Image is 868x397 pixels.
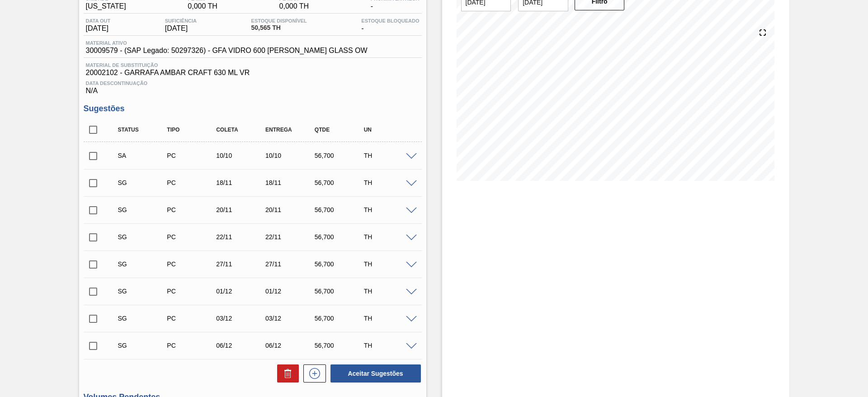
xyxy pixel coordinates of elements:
div: Excluir Sugestões [273,364,299,383]
span: Data Descontinuação [86,80,420,86]
span: Material ativo [86,40,368,46]
div: Sugestão Criada [116,233,170,241]
div: 01/12/2025 [214,288,269,295]
div: Tipo [165,127,219,133]
div: 20/11/2025 [263,206,318,213]
div: 56,700 [312,342,367,349]
div: TH [362,288,416,295]
div: 06/12/2025 [263,342,318,349]
div: Pedido de Compra [165,260,219,268]
div: Pedido de Compra [165,342,219,349]
div: 03/12/2025 [214,315,269,322]
div: Pedido de Compra [165,179,219,186]
div: 56,700 [312,179,367,186]
span: 0,000 TH [279,2,309,10]
button: Aceitar Sugestões [330,364,421,383]
div: Nova sugestão [299,364,326,383]
span: [DATE] [165,24,197,33]
span: Material de Substituição [86,62,420,68]
div: 56,700 [312,233,367,241]
span: [DATE] [86,24,111,33]
div: Pedido de Compra [165,315,219,322]
div: TH [362,342,416,349]
span: Estoque Disponível [251,18,307,24]
div: N/A [84,77,422,95]
div: Qtde [312,127,367,133]
div: 03/12/2025 [263,315,318,322]
div: 56,700 [312,152,367,159]
div: TH [362,233,416,241]
div: 22/11/2025 [263,233,318,241]
div: Aceitar Sugestões [326,364,422,383]
div: Pedido de Compra [165,233,219,241]
span: 30009579 - (SAP Legado: 50297326) - GFA VIDRO 600 [PERSON_NAME] GLASS OW [86,47,368,55]
div: Sugestão Criada [116,315,170,322]
span: 0,000 TH [188,2,217,10]
div: UN [362,127,416,133]
div: 27/11/2025 [214,260,269,268]
div: Sugestão Criada [116,206,170,213]
div: 06/12/2025 [214,342,269,349]
div: Sugestão Criada [116,342,170,349]
span: 20002102 - GARRAFA AMBAR CRAFT 630 ML VR [86,69,420,77]
div: - [359,18,421,33]
span: Estoque Bloqueado [361,18,419,24]
div: 18/11/2025 [263,179,318,186]
div: Sugestão Criada [116,179,170,186]
span: Suficiência [165,18,197,24]
div: 56,700 [312,288,367,295]
div: TH [362,206,416,213]
div: 10/10/2025 [214,152,269,159]
div: TH [362,315,416,322]
span: 50,565 TH [251,24,307,31]
div: 56,700 [312,206,367,213]
div: Sugestão Criada [116,288,170,295]
div: Sugestão Criada [116,260,170,268]
div: 56,700 [312,260,367,268]
div: 56,700 [312,315,367,322]
div: 01/12/2025 [263,288,318,295]
div: 27/11/2025 [263,260,318,268]
div: 20/11/2025 [214,206,269,213]
div: Status [116,127,170,133]
div: Pedido de Compra [165,152,219,159]
div: 22/11/2025 [214,233,269,241]
div: Pedido de Compra [165,288,219,295]
div: Entrega [263,127,318,133]
div: TH [362,260,416,268]
div: TH [362,179,416,186]
span: Data out [86,18,111,24]
div: Sugestão Alterada [116,152,170,159]
div: TH [362,152,416,159]
div: 18/11/2025 [214,179,269,186]
h3: Sugestões [84,104,422,113]
div: Pedido de Compra [165,206,219,213]
div: 10/10/2025 [263,152,318,159]
span: [US_STATE] [86,2,126,10]
div: Coleta [214,127,269,133]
